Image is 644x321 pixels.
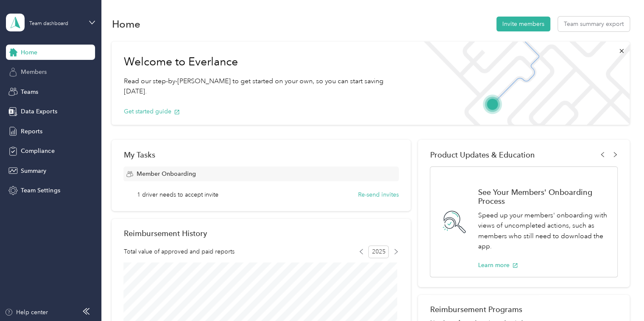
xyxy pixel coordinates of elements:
iframe: Everlance-gr Chat Button Frame [596,273,644,321]
h1: See Your Members' Onboarding Process [478,188,608,206]
span: Summary [21,166,46,175]
span: 1 driver needs to accept invite [137,190,218,199]
span: Team Settings [21,186,60,195]
h1: Welcome to Everlance [123,55,403,69]
div: Team dashboard [29,21,68,26]
span: Member Onboarding [136,169,196,178]
button: Help center [5,308,48,317]
img: Welcome to everlance [415,42,630,125]
h2: Reimbursement Programs [430,305,617,314]
span: Data Exports [21,107,57,116]
h1: Home [112,20,140,28]
p: Read our step-by-[PERSON_NAME] to get started on your own, so you can start saving [DATE]. [123,76,403,97]
span: Reports [21,127,42,136]
h2: Reimbursement History [123,229,207,238]
span: Product Updates & Education [430,150,535,159]
button: Invite members [496,17,550,31]
button: Team summary export [558,17,630,31]
button: Get started guide [123,107,180,116]
span: Home [21,48,37,57]
span: Total value of approved and paid reports [123,247,234,256]
div: My Tasks [123,150,398,159]
button: Learn more [478,261,518,270]
span: Teams [21,87,38,96]
span: 2025 [368,245,389,258]
button: Re-send invites [358,190,399,199]
span: Members [21,68,47,76]
span: Compliance [21,146,54,155]
p: Speed up your members' onboarding with views of uncompleted actions, such as members who still ne... [478,210,608,252]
